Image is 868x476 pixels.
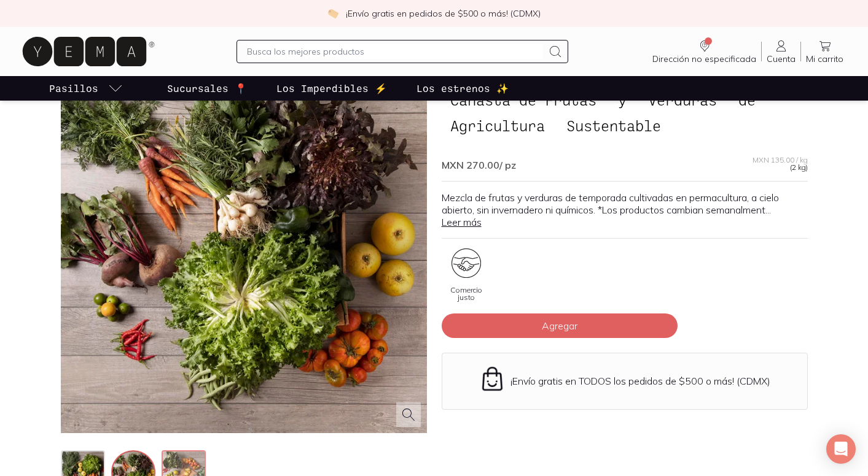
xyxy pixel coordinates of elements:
[167,81,247,96] p: Sucursales 📍
[558,114,670,137] span: Sustentable
[753,156,808,164] span: MXN 135.00 / kg
[826,434,856,464] div: Open Intercom Messenger
[442,191,808,228] p: Mezcla de frutas y verduras de temporada cultivadas en permacultura, a cielo abierto, sin inverna...
[542,320,577,332] span: Agregar
[647,39,761,64] a: Dirección no especificada
[806,53,843,64] span: Mi carrito
[767,53,796,64] span: Cuenta
[442,313,678,338] button: Agregar
[327,8,338,19] img: check
[652,53,756,64] span: Dirección no especificada
[274,76,389,101] a: Los Imperdibles ⚡️
[801,39,848,64] a: Mi carrito
[414,76,511,101] a: Los estrenos ✨
[47,76,125,101] a: pasillo-todos-link
[416,81,509,96] p: Los estrenos ✨
[442,216,482,228] a: Leer más
[452,248,481,278] img: trato-justo_80be89df-f233-4999-ae87-b13357d1ca34=fwebp-q70-w96
[442,114,553,137] span: Agricultura
[479,366,506,392] img: Envío
[165,76,249,101] a: Sucursales 📍
[49,81,98,96] p: Pasillos
[276,81,387,96] p: Los Imperdibles ⚡️
[762,39,800,64] a: Cuenta
[790,164,808,171] span: (2 kg)
[510,375,770,387] p: ¡Envío gratis en TODOS los pedidos de $500 o más! (CDMX)
[442,159,516,171] span: MXN 270.00 / pz
[247,44,543,59] input: Busca los mejores productos
[346,7,541,20] p: ¡Envío gratis en pedidos de $500 o más! (CDMX)
[442,286,491,301] span: Comercio justo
